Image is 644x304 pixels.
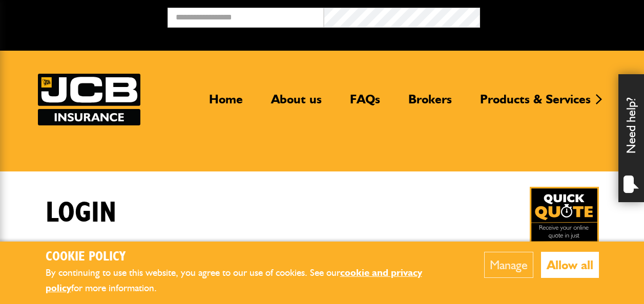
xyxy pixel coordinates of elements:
button: Broker Login [480,8,636,24]
img: Quick Quote [530,187,599,256]
a: JCB Insurance Services [38,74,140,125]
button: Manage [484,252,533,278]
h1: Login [46,196,116,230]
button: Allow all [541,252,599,278]
a: About us [263,92,329,115]
a: Home [201,92,251,115]
a: FAQs [342,92,388,115]
a: Get your insurance quote in just 2-minutes [530,187,599,256]
h2: Cookie Policy [46,249,453,265]
a: Brokers [401,92,460,115]
p: By continuing to use this website, you agree to our use of cookies. See our for more information. [46,265,453,296]
img: JCB Insurance Services logo [38,74,140,125]
div: Need help? [618,74,644,202]
a: cookie and privacy policy [46,267,422,294]
a: Products & Services [472,92,598,115]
